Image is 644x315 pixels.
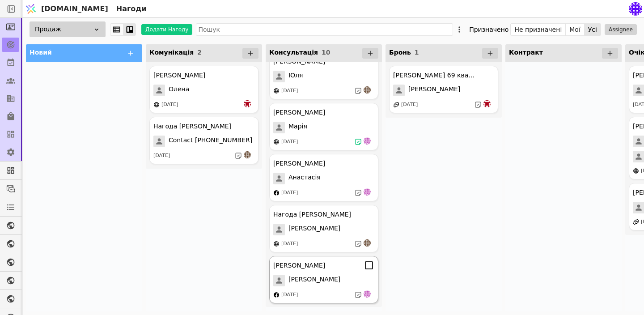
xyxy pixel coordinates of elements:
[633,168,639,174] img: online-store.svg
[269,49,318,56] span: Консультація
[393,71,478,80] div: [PERSON_NAME] 69 квартира
[585,23,601,36] button: Усі
[364,290,371,298] img: de
[273,88,280,94] img: online-store.svg
[169,136,252,147] span: Contact [PHONE_NUMBER]
[288,224,340,235] span: [PERSON_NAME]
[149,117,258,164] div: Нагода [PERSON_NAME]Contact [PHONE_NUMBER][DATE]an
[269,256,378,303] div: [PERSON_NAME][PERSON_NAME][DATE]de
[605,24,637,35] button: Assignee
[149,66,258,113] div: [PERSON_NAME]Олена[DATE]bo
[197,49,202,56] span: 2
[364,239,371,247] img: an
[408,85,460,96] span: [PERSON_NAME]
[566,23,585,36] button: Мої
[393,102,399,108] img: affiliate-program.svg
[469,23,508,36] div: Призначено
[30,21,106,37] div: Продаж
[153,102,160,108] img: online-store.svg
[415,49,419,56] span: 1
[273,261,325,270] div: [PERSON_NAME]
[196,23,453,36] input: Пошук
[629,2,642,16] img: 3407c29ab232c44c9c8bc96fbfe5ffcb
[24,0,38,17] img: Logo
[273,292,280,298] img: facebook.svg
[273,139,280,145] img: online-store.svg
[244,100,251,107] img: bo
[389,66,498,113] div: [PERSON_NAME] 69 квартира[PERSON_NAME][DATE]bo
[269,154,378,201] div: [PERSON_NAME]Анастасія[DATE]de
[273,159,325,168] div: [PERSON_NAME]
[483,100,491,107] img: bo
[153,152,170,160] div: [DATE]
[30,49,52,56] span: Новий
[509,49,543,56] span: Контракт
[281,87,298,95] div: [DATE]
[288,122,307,133] span: Марія
[153,71,205,80] div: [PERSON_NAME]
[269,103,378,150] div: [PERSON_NAME]Марія[DATE]de
[322,49,330,56] span: 10
[269,205,378,252] div: Нагода [PERSON_NAME][PERSON_NAME][DATE]an
[273,241,280,247] img: online-store.svg
[511,23,566,36] button: Не призначені
[364,137,371,145] img: de
[401,101,418,109] div: [DATE]
[273,210,351,219] div: Нагода [PERSON_NAME]
[244,151,251,158] img: an
[273,190,280,196] img: facebook.svg
[281,138,298,146] div: [DATE]
[281,291,298,299] div: [DATE]
[288,275,340,286] span: [PERSON_NAME]
[288,71,303,82] span: Юля
[281,189,298,197] div: [DATE]
[364,188,371,196] img: de
[161,101,178,109] div: [DATE]
[288,173,321,184] span: Анастасія
[41,4,108,14] span: [DOMAIN_NAME]
[149,49,194,56] span: Комунікація
[22,0,113,17] a: [DOMAIN_NAME]
[633,219,639,225] img: affiliate-program.svg
[153,122,231,131] div: Нагода [PERSON_NAME]
[169,85,189,96] span: Олена
[389,49,411,56] span: Бронь
[281,240,298,248] div: [DATE]
[273,108,325,117] div: [PERSON_NAME]
[141,24,192,35] button: Додати Нагоду
[364,86,371,94] img: an
[113,4,147,14] h2: Нагоди
[269,52,378,99] div: [PERSON_NAME]Юля[DATE]an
